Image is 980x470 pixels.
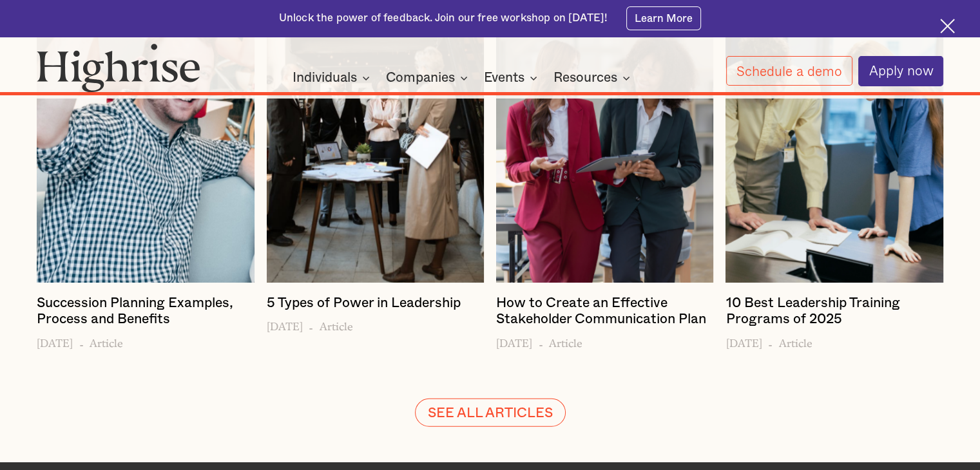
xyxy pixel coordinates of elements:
[484,70,524,86] div: Events
[37,295,254,328] h4: Succession Planning Examples, Process and Benefits
[496,295,713,328] h4: How to Create an Effective Stakeholder Communication Plan
[293,70,357,86] div: Individuals
[626,6,702,30] a: Learn More
[279,11,608,26] div: Unlock the power of feedback. Join our free workshop on [DATE]!
[725,333,762,350] h6: [DATE]
[553,70,617,86] div: Resources
[940,19,955,33] img: Cross icon
[553,70,634,86] div: Resources
[539,333,543,350] h6: -
[267,316,303,333] h6: [DATE]
[309,316,313,333] h6: -
[386,70,472,86] div: Companies
[37,333,73,350] h6: [DATE]
[858,56,943,86] a: Apply now
[79,333,84,350] h6: -
[267,295,461,317] a: 5 Types of Power in Leadership
[37,295,254,333] a: Succession Planning Examples, Process and Benefits
[725,295,943,333] a: 10 Best Leadership Training Programs of 2025
[496,333,532,350] h6: [DATE]
[549,333,582,350] h6: Article
[484,70,541,86] div: Events
[37,43,200,93] img: Highrise logo
[415,399,566,427] a: SEE ALL ARTICLES
[778,333,812,350] h6: Article
[90,333,123,350] h6: Article
[725,295,943,328] h4: 10 Best Leadership Training Programs of 2025
[726,56,852,86] a: Schedule a demo
[293,70,374,86] div: Individuals
[320,316,353,333] h6: Article
[386,70,455,86] div: Companies
[768,333,773,350] h6: -
[496,295,713,333] a: How to Create an Effective Stakeholder Communication Plan
[267,295,461,312] h4: 5 Types of Power in Leadership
